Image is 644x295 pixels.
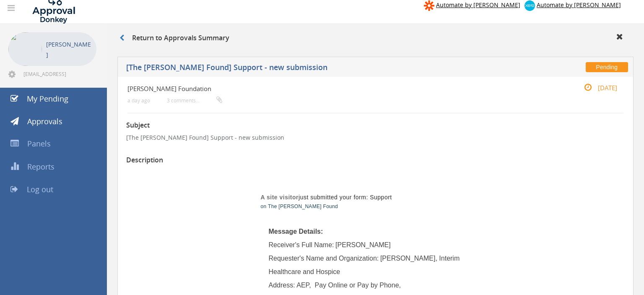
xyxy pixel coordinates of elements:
[126,63,477,74] h5: [The [PERSON_NAME] Found] Support - new submission
[296,282,401,289] span: AEP, Pay Online or Pay by Phone,
[586,62,628,72] span: Pending
[261,194,299,201] strong: A site visitor
[126,157,625,164] h3: Description
[119,34,229,42] h3: Return to Approvals Summary
[167,97,222,104] small: 3 comments...
[269,255,379,262] span: Requester's Name and Organization:
[575,83,617,92] small: [DATE]
[126,133,625,142] p: [The [PERSON_NAME] Found] Support - new submission
[27,184,53,194] span: Log out
[27,162,55,172] span: Reports
[269,282,295,289] span: Address:
[261,204,267,209] span: on
[268,204,338,209] a: The [PERSON_NAME] Found
[424,0,434,11] img: zapier-logomark.png
[537,1,621,9] span: Automate by [PERSON_NAME]
[27,94,68,104] span: My Pending
[436,1,520,9] span: Automate by [PERSON_NAME]
[335,241,391,248] span: [PERSON_NAME]
[27,138,51,149] span: Panels
[525,0,535,11] img: xero-logo.png
[127,85,541,92] h4: [PERSON_NAME] Foundation
[269,241,334,248] span: Receiver's Full Name:
[261,194,392,201] span: just submitted your form: Support
[269,255,462,275] span: [PERSON_NAME], Interim Healthcare and Hospice
[126,122,625,129] h3: Subject
[46,39,92,60] p: [PERSON_NAME]
[27,116,62,126] span: Approvals
[127,97,150,104] small: a day ago
[23,70,95,77] span: [EMAIL_ADDRESS][DOMAIN_NAME]
[269,228,323,235] span: Message Details:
